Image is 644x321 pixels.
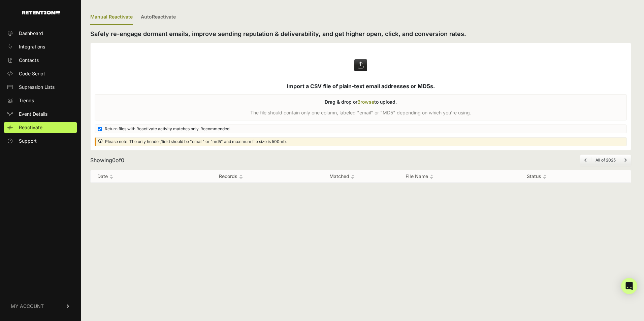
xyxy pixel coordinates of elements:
a: Contacts [4,55,77,66]
th: File Name [399,170,520,183]
a: Previous [584,157,587,163]
span: Contacts [19,57,39,64]
a: Next [624,157,627,163]
a: Reactivate [4,122,77,133]
span: Event Details [19,111,47,117]
img: no_sort-eaf950dc5ab64cae54d48a5578032e96f70b2ecb7d747501f34c8f2db400fb66.gif [109,174,113,179]
th: Records [176,170,285,183]
a: AutoReactivate [141,9,176,25]
span: Dashboard [19,30,43,37]
a: Integrations [4,41,77,52]
span: Integrations [19,43,45,50]
div: Showing of [90,156,124,164]
th: Status [520,170,617,183]
span: Reactivate [19,124,42,131]
img: Retention.com [22,11,60,14]
span: 0 [112,157,116,164]
img: no_sort-eaf950dc5ab64cae54d48a5578032e96f70b2ecb7d747501f34c8f2db400fb66.gif [239,174,243,179]
span: Supression Lists [19,84,55,91]
th: Matched [286,170,399,183]
div: Manual Reactivate [90,9,133,25]
img: no_sort-eaf950dc5ab64cae54d48a5578032e96f70b2ecb7d747501f34c8f2db400fb66.gif [351,174,355,179]
span: 0 [121,157,124,164]
span: Trends [19,97,34,104]
a: Support [4,136,77,146]
img: no_sort-eaf950dc5ab64cae54d48a5578032e96f70b2ecb7d747501f34c8f2db400fb66.gif [430,174,433,179]
img: no_sort-eaf950dc5ab64cae54d48a5578032e96f70b2ecb7d747501f34c8f2db400fb66.gif [543,174,547,179]
nav: Page navigation [580,154,631,166]
a: Trends [4,95,77,106]
span: MY ACCOUNT [11,303,44,310]
th: Date [91,170,176,183]
a: MY ACCOUNT [4,296,77,316]
a: Code Script [4,68,77,79]
a: Dashboard [4,28,77,39]
input: Return files with Reactivate activity matches only. Recommended. [98,127,102,131]
a: Event Details [4,109,77,119]
h2: Safely re-engage dormant emails, improve sending reputation & deliverability, and get higher open... [90,29,631,39]
span: Support [19,138,37,144]
div: Open Intercom Messenger [621,278,637,294]
a: Supression Lists [4,82,77,93]
span: Return files with Reactivate activity matches only. Recommended. [105,126,230,132]
span: Code Script [19,70,45,77]
li: All of 2025 [591,157,620,163]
